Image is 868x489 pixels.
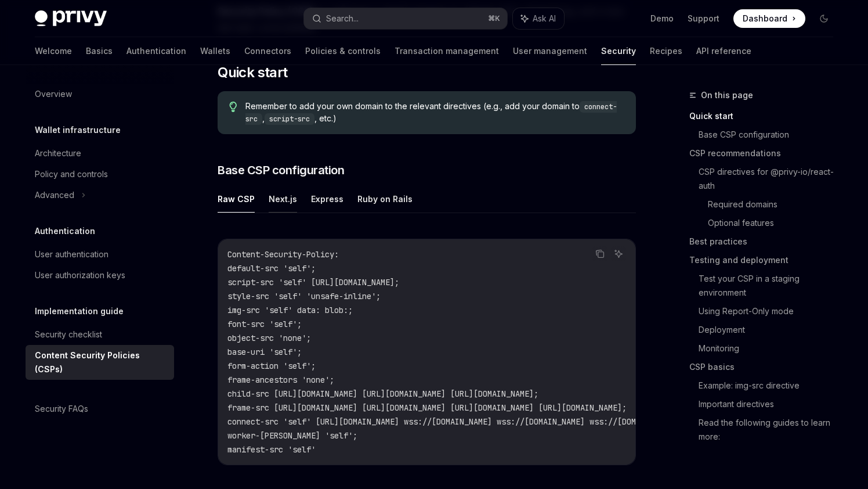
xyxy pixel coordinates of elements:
[26,84,174,105] a: Overview
[533,13,556,24] span: Ask AI
[699,302,842,321] a: Using Report-Only mode
[699,339,842,358] a: Monitoring
[611,246,626,261] button: Ask AI
[513,37,587,65] a: User management
[696,37,751,65] a: API reference
[245,100,624,125] span: Remember to add your own domain to the relevant directives (e.g., add your domain to , , etc.)
[699,414,842,446] a: Read the following guides to learn more:
[305,37,381,65] a: Policies & controls
[35,247,108,261] div: User authentication
[227,291,381,301] span: style-src 'self' 'unsafe-inline';
[35,328,102,341] div: Security checklist
[35,188,74,202] div: Advanced
[26,244,174,265] a: User authentication
[326,12,359,26] div: Search...
[699,321,842,339] a: Deployment
[265,113,314,125] code: script-src
[815,9,833,28] button: Toggle dark mode
[227,333,311,343] span: object-src 'none';
[689,144,842,163] a: CSP recommendations
[650,13,674,24] a: Demo
[227,375,334,385] span: frame-ancestors 'none';
[689,358,842,376] a: CSP basics
[488,14,500,23] span: ⌘ K
[227,361,316,371] span: form-action 'self';
[733,9,805,28] a: Dashboard
[743,13,787,24] span: Dashboard
[26,324,174,345] a: Security checklist
[601,37,636,65] a: Security
[708,195,842,214] a: Required domains
[35,268,125,282] div: User authorization keys
[86,37,113,65] a: Basics
[689,232,842,251] a: Best practices
[35,146,81,160] div: Architecture
[650,37,682,65] a: Recipes
[244,37,291,65] a: Connectors
[699,376,842,395] a: Example: img-src directive
[35,348,167,376] div: Content Security Policies (CSPs)
[269,185,297,213] button: Next.js
[688,13,719,24] a: Support
[227,263,316,274] span: default-src 'self';
[227,430,357,441] span: worker-[PERSON_NAME] 'self';
[35,10,107,27] img: dark logo
[699,395,842,414] a: Important directives
[304,8,507,29] button: Search...⌘K
[689,107,842,125] a: Quick start
[227,249,339,260] span: Content-Security-Policy:
[395,37,499,65] a: Transaction management
[26,398,174,419] a: Security FAQs
[35,224,95,238] h5: Authentication
[227,319,302,329] span: font-src 'self';
[689,251,842,269] a: Testing and deployment
[357,185,413,213] button: Ruby on Rails
[245,101,617,125] code: connect-src
[227,389,538,399] span: child-src [URL][DOMAIN_NAME] [URL][DOMAIN_NAME] [URL][DOMAIN_NAME];
[35,37,72,65] a: Welcome
[218,162,344,178] span: Base CSP configuration
[699,269,842,302] a: Test your CSP in a staging environment
[708,214,842,232] a: Optional features
[701,88,753,102] span: On this page
[26,143,174,164] a: Architecture
[200,37,230,65] a: Wallets
[35,402,88,416] div: Security FAQs
[699,125,842,144] a: Base CSP configuration
[26,164,174,185] a: Policy and controls
[218,63,287,82] span: Quick start
[227,305,353,315] span: img-src 'self' data: blob:;
[35,304,124,318] h5: Implementation guide
[26,265,174,286] a: User authorization keys
[35,87,72,101] div: Overview
[35,123,121,137] h5: Wallet infrastructure
[35,167,108,181] div: Policy and controls
[699,163,842,195] a: CSP directives for @privy-io/react-auth
[218,185,255,213] button: Raw CSP
[513,8,564,29] button: Ask AI
[592,246,607,261] button: Copy the contents from the code block
[227,277,399,287] span: script-src 'self' [URL][DOMAIN_NAME];
[227,347,302,357] span: base-uri 'self';
[227,444,316,455] span: manifest-src 'self'
[126,37,186,65] a: Authentication
[227,402,627,413] span: frame-src [URL][DOMAIN_NAME] [URL][DOMAIN_NAME] [URL][DOMAIN_NAME] [URL][DOMAIN_NAME];
[311,185,343,213] button: Express
[229,102,237,112] svg: Tip
[26,345,174,380] a: Content Security Policies (CSPs)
